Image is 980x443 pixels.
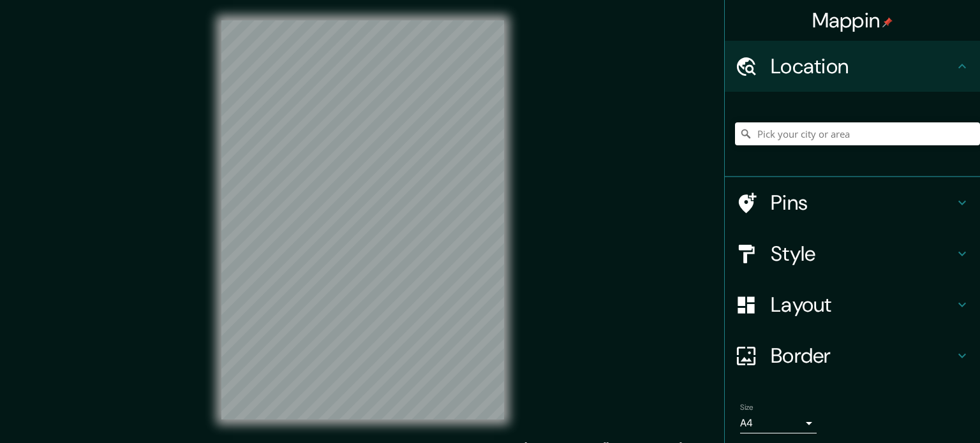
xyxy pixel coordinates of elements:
[740,413,817,433] div: A4
[725,228,980,279] div: Style
[882,17,893,27] img: pin-icon.png
[740,402,754,413] label: Size
[771,292,954,317] h4: Layout
[725,41,980,92] div: Location
[725,279,980,330] div: Layout
[735,122,980,145] input: Pick your city or area
[771,343,954,368] h4: Border
[812,8,893,33] h4: Mappin
[725,330,980,381] div: Border
[771,241,954,266] h4: Style
[771,54,954,79] h4: Location
[771,190,954,215] h4: Pins
[221,20,504,419] canvas: Map
[866,393,966,429] iframe: Help widget launcher
[725,177,980,228] div: Pins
